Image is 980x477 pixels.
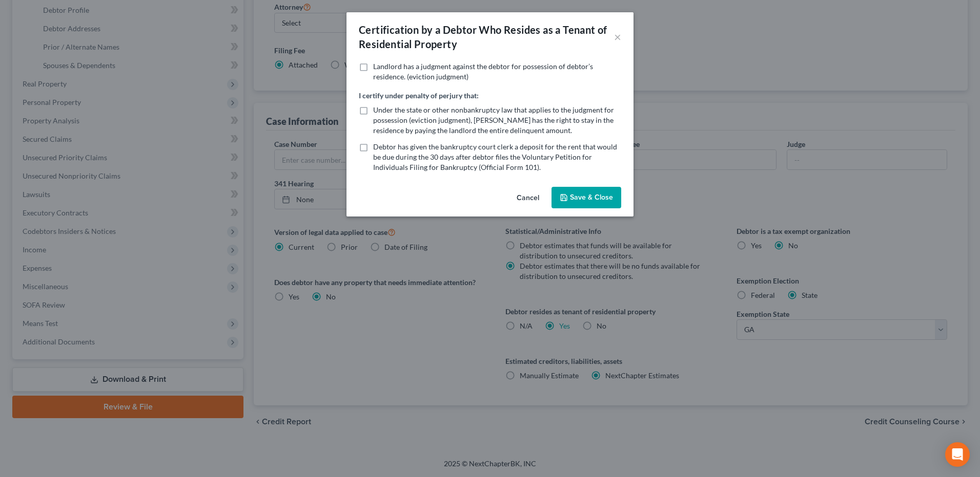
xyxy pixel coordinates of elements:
span: Landlord has a judgment against the debtor for possession of debtor’s residence. (eviction judgment) [373,62,593,81]
div: Certification by a Debtor Who Resides as a Tenant of Residential Property [359,23,614,51]
button: Cancel [508,188,547,208]
button: × [614,31,621,43]
span: Debtor has given the bankruptcy court clerk a deposit for the rent that would be due during the 3... [373,142,617,171]
label: I certify under penalty of perjury that: [359,90,479,101]
button: Save & Close [552,187,621,208]
div: Open Intercom Messenger [945,442,970,467]
span: Under the state or other nonbankruptcy law that applies to the judgment for possession (eviction ... [373,105,614,135]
